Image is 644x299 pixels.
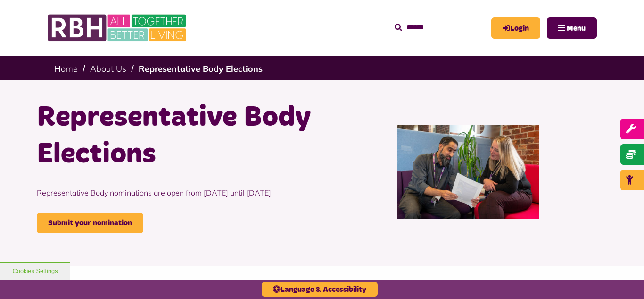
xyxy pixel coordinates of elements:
a: Submit your nomination [37,213,143,233]
h1: Representative Body Elections [37,99,315,173]
img: RBH [47,9,189,46]
img: P10 Plan [397,125,539,219]
iframe: Netcall Web Assistant for live chat [602,256,644,299]
a: Representative Body Elections [139,63,263,74]
button: Language & Accessibility [262,282,378,297]
span: Menu [567,25,586,32]
button: Navigation [547,17,597,39]
p: Representative Body nominations are open from [DATE] until [DATE]. [37,173,315,213]
a: Home [54,63,78,74]
a: MyRBH [491,17,540,39]
a: About Us [90,63,126,74]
